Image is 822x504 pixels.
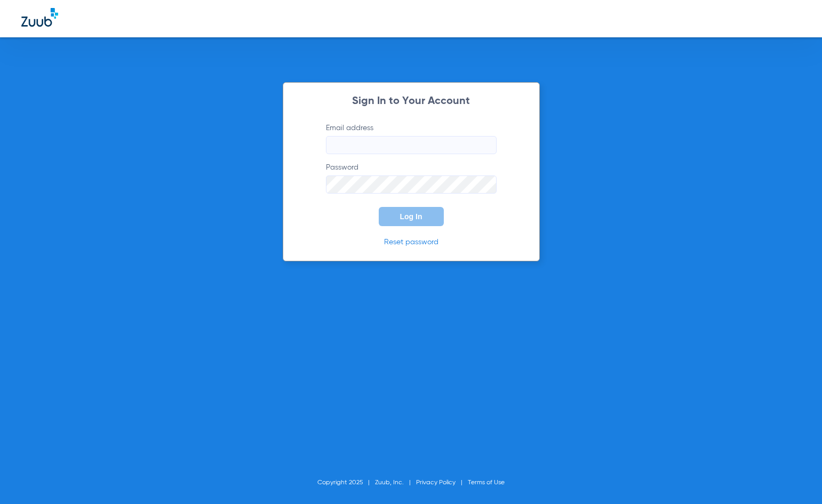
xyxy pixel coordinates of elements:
img: Zuub Logo [21,8,58,27]
button: Log In [379,207,444,226]
a: Reset password [384,238,438,246]
h2: Sign In to Your Account [310,96,513,107]
li: Zuub, Inc. [375,477,416,488]
li: Copyright 2025 [317,477,375,488]
label: Password [326,162,497,194]
a: Terms of Use [468,479,505,486]
input: Password [326,175,497,194]
input: Email address [326,136,497,154]
a: Privacy Policy [416,479,456,486]
span: Log In [400,212,422,221]
label: Email address [326,123,497,154]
